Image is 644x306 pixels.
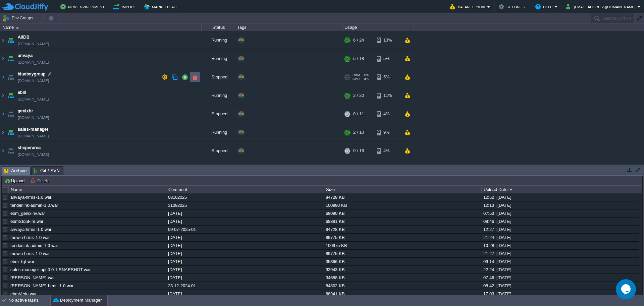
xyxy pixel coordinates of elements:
[377,160,398,178] div: 13%
[18,151,49,158] a: [DOMAIN_NAME]
[4,167,27,175] span: Archive
[343,23,414,31] div: Usage
[10,275,55,280] a: [PERSON_NAME].war
[166,266,323,273] div: [DATE]
[324,282,481,290] div: 84802 KB
[0,142,6,160] img: AMDAwAAAACH5BAEAAAAALAAAAAABAAEAAAICRAEAOw==
[18,34,30,41] a: AllDB
[353,105,364,123] div: 0 / 11
[482,282,639,290] div: 08:42 | [DATE]
[482,201,639,209] div: 12:13 | [DATE]
[377,31,398,49] div: 13%
[31,178,52,184] button: Delete
[10,203,58,208] a: tenderlink-admin-1.0.war
[166,290,323,298] div: [DATE]
[144,3,181,11] button: Marketplace
[4,178,26,184] button: Upload
[202,160,235,178] div: Running
[18,59,49,66] a: [DOMAIN_NAME]
[353,50,364,68] div: 5 / 18
[353,123,364,141] div: 2 / 10
[10,243,58,248] a: tenderlink-admin-1.0.war
[499,3,527,11] button: Settings
[10,283,73,288] a: [PERSON_NAME]-hrms-1.0.war
[324,266,481,273] div: 93943 KB
[0,86,6,105] img: AMDAwAAAACH5BAEAAAAALAAAAAABAAEAAAICRAEAOw==
[18,96,49,103] a: [DOMAIN_NAME]
[166,193,323,201] div: 08102025
[166,274,323,282] div: [DATE]
[18,77,49,84] a: [DOMAIN_NAME]
[324,209,481,217] div: 69080 KB
[482,186,639,193] div: Upload Date
[10,195,51,200] a: anvaya-hrms-1.0.war
[34,167,60,175] span: Git / SVN
[2,3,48,11] img: CloudJiffy
[324,234,481,241] div: 89775 KB
[18,163,31,170] span: srdapl
[166,209,323,217] div: [DATE]
[166,201,323,209] div: 31082025
[18,108,33,114] span: genixhr
[6,142,15,160] img: AMDAwAAAACH5BAEAAAAALAAAAAABAAEAAAICRAEAOw==
[1,23,201,31] div: Name
[324,193,481,201] div: 84728 KB
[166,226,323,233] div: 09-07-2025-01
[482,234,639,241] div: 21:24 | [DATE]
[353,86,364,105] div: 2 / 20
[8,295,50,306] div: No active tasks
[166,282,323,290] div: 23-12-2024-01
[324,226,481,233] div: 84728 KB
[6,68,15,86] img: AMDAwAAAACH5BAEAAAAALAAAAAABAAEAAAICRAEAOw==
[324,242,481,249] div: 100975 KB
[6,105,15,123] img: AMDAwAAAACH5BAEAAAAALAAAAAABAAEAAAICRAEAOw==
[2,13,36,23] button: Env Groups
[353,142,364,160] div: 0 / 16
[166,258,323,265] div: [DATE]
[18,126,48,133] a: sales-manager
[16,27,19,28] img: AMDAwAAAACH5BAEAAAAALAAAAAABAAEAAAICRAEAOw==
[6,123,15,141] img: AMDAwAAAACH5BAEAAAAALAAAAAABAAEAAAICRAEAOw==
[202,31,235,49] div: Running
[10,211,45,216] a: ebm_genixinv.war
[235,23,342,31] div: Tags
[450,3,487,11] button: Balance ₹0.00
[482,290,639,298] div: 17:03 | [DATE]
[0,160,6,178] img: AMDAwAAAACH5BAEAAAAALAAAAAABAAEAAAICRAEAOw==
[10,235,50,240] a: mcwin-hrms-1.0.war
[202,23,235,31] div: Status
[10,251,50,256] a: mcwin-hrms-1.0.war
[324,186,481,193] div: Size
[18,89,26,96] a: ebill
[353,160,364,178] div: 6 / 20
[324,274,481,282] div: 34688 KB
[353,31,364,49] div: 6 / 24
[10,227,51,232] a: anvaya-hrms-1.0.war
[202,105,235,123] div: Stopped
[202,142,235,160] div: Stopped
[482,250,639,257] div: 21:27 | [DATE]
[482,242,639,249] div: 10:28 | [DATE]
[166,234,323,241] div: [DATE]
[18,133,49,139] a: [DOMAIN_NAME]
[202,86,235,105] div: Running
[6,50,15,68] img: AMDAwAAAACH5BAEAAAAALAAAAAABAAEAAAICRAEAOw==
[166,218,323,225] div: [DATE]
[202,68,235,86] div: Stopped
[18,71,46,77] a: blueboygroup
[482,209,639,217] div: 07:53 | [DATE]
[377,68,398,86] div: 5%
[167,186,324,193] div: Comment
[353,77,360,81] span: CPU
[60,3,107,11] button: New Environment
[18,114,49,121] a: [DOMAIN_NAME]
[18,144,41,151] a: shoperarea
[0,105,6,123] img: AMDAwAAAACH5BAEAAAAALAAAAAABAAEAAAICRAEAOw==
[166,250,323,257] div: [DATE]
[6,160,15,178] img: AMDAwAAAACH5BAEAAAAALAAAAAABAAEAAAICRAEAOw==
[482,218,639,225] div: 08:46 | [DATE]
[0,31,6,49] img: AMDAwAAAACH5BAEAAAAALAAAAAABAAEAAAICRAEAOw==
[0,50,6,68] img: AMDAwAAAACH5BAEAAAAALAAAAAABAAEAAAICRAEAOw==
